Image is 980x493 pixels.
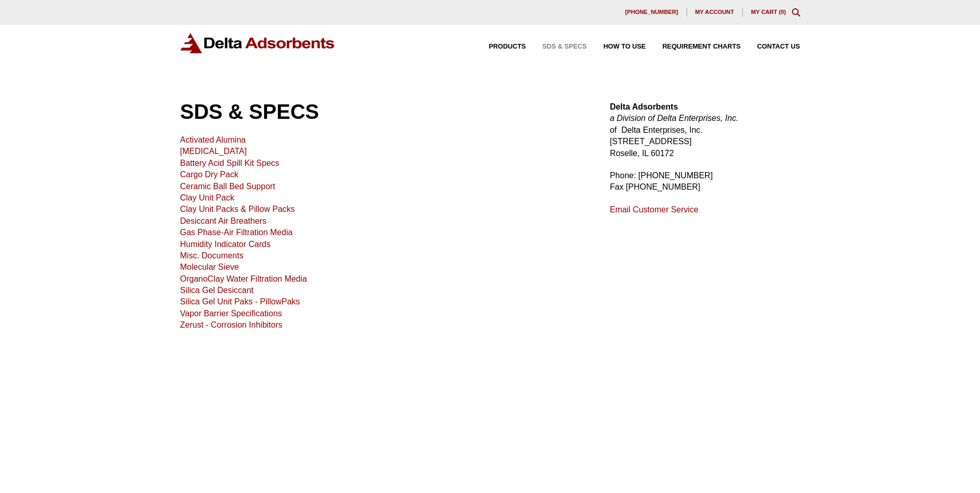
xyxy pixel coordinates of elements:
[180,33,335,53] img: Delta Adsorbents
[180,228,293,237] a: Gas Phase-Air Filtration Media
[610,101,800,159] p: of Delta Enterprises, Inc. [STREET_ADDRESS] Roselle, IL 60172
[610,170,800,193] p: Phone: [PHONE_NUMBER] Fax [PHONE_NUMBER]
[472,43,526,50] a: Products
[757,43,800,50] span: Contact Us
[180,147,247,156] a: [MEDICAL_DATA]
[180,320,283,329] a: Zerust - Corrosion Inhibitors
[617,8,687,17] a: [PHONE_NUMBER]
[695,9,734,15] span: My account
[610,114,738,122] em: a Division of Delta Enterprises, Inc.
[180,297,300,306] a: Silica Gel Unit Paks - PillowPaks
[542,43,587,50] span: SDS & SPECS
[180,101,585,122] h1: SDS & SPECS
[180,286,254,295] a: Silica Gel Desiccant
[610,205,698,214] a: Email Customer Service
[489,43,526,50] span: Products
[180,205,295,213] a: Clay Unit Packs & Pillow Packs
[180,217,267,225] a: Desiccant Air Breathers
[625,9,678,15] span: [PHONE_NUMBER]
[646,43,740,50] a: Requirement Charts
[526,43,587,50] a: SDS & SPECS
[180,251,244,260] a: Misc. Documents
[741,43,800,50] a: Contact Us
[180,182,275,191] a: Ceramic Ball Bed Support
[180,263,239,271] a: Molecular Sieve
[180,159,279,167] a: Battery Acid Spill Kit Specs
[792,8,800,17] div: Toggle Modal Content
[751,9,786,15] a: My Cart (0)
[687,8,743,17] a: My account
[180,274,307,283] a: OrganoClay Water Filtration Media
[180,170,239,179] a: Cargo Dry Pack
[587,43,646,50] a: How to Use
[603,43,646,50] span: How to Use
[662,43,740,50] span: Requirement Charts
[781,9,784,15] span: 0
[180,135,246,144] a: Activated Alumina
[180,240,271,249] a: Humidity Indicator Cards
[610,102,678,111] strong: Delta Adsorbents
[180,309,282,318] a: Vapor Barrier Specifications
[180,193,235,202] a: Clay Unit Pack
